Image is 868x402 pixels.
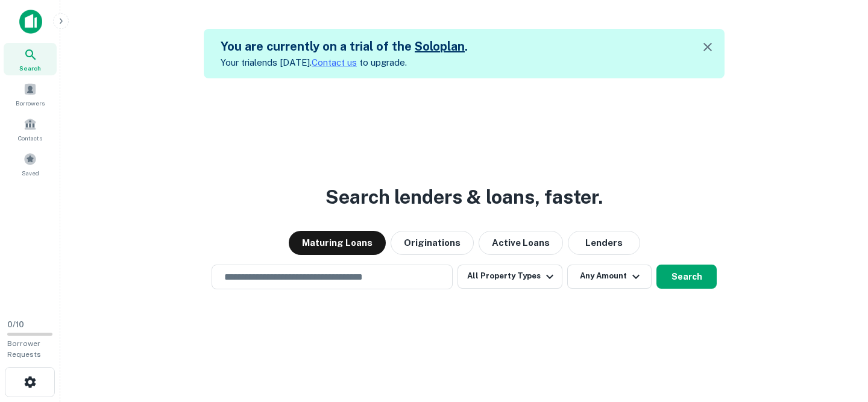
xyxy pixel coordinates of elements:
[567,265,652,289] button: Any Amount
[568,231,640,255] button: Lenders
[7,320,24,329] span: 0 / 10
[19,10,42,34] img: capitalize-icon.png
[221,37,468,55] h5: You are currently on a trial of the .
[7,339,41,359] span: Borrower Requests
[16,98,45,108] span: Borrowers
[458,265,562,289] button: All Property Types
[808,306,868,363] iframe: Chat Widget
[4,148,57,180] a: Saved
[221,55,468,70] p: Your trial ends [DATE]. to upgrade.
[22,168,39,178] span: Saved
[4,113,57,145] a: Contacts
[19,63,41,73] span: Search
[312,57,357,68] a: Contact us
[18,133,42,143] span: Contacts
[4,43,57,75] a: Search
[391,231,474,255] button: Originations
[479,231,563,255] button: Active Loans
[656,265,717,289] button: Search
[325,183,603,212] h3: Search lenders & loans, faster.
[4,78,57,110] a: Borrowers
[289,231,386,255] button: Maturing Loans
[415,39,465,54] a: Soloplan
